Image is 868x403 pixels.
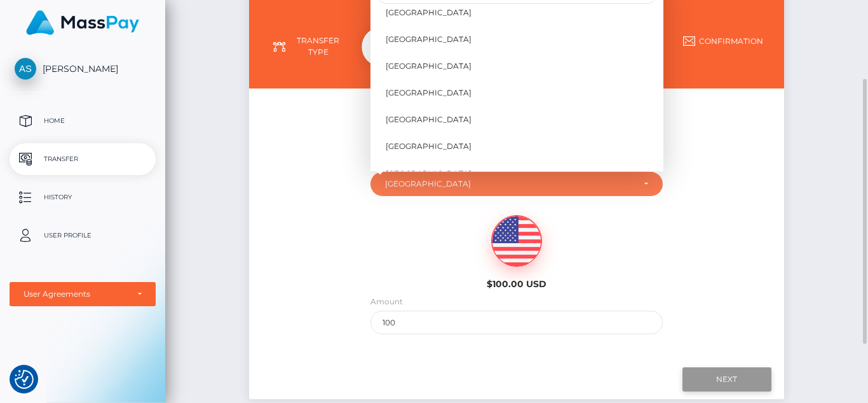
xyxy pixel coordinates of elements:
[386,87,471,99] span: [GEOGRAPHIC_DATA]
[10,220,156,251] a: User Profile
[370,172,663,196] button: United States
[15,370,34,389] img: Revisit consent button
[10,63,156,74] span: [PERSON_NAME]
[15,111,151,131] p: Home
[386,114,471,125] span: [GEOGRAPHIC_DATA]
[15,150,151,169] p: Transfer
[370,296,403,308] label: Amount
[386,141,471,152] span: [GEOGRAPHIC_DATA]
[10,143,156,175] a: Transfer
[362,27,465,66] div: Country & Amount
[24,289,128,299] div: User Agreements
[671,30,774,52] a: Confirmation
[10,282,156,306] button: User Agreements
[15,370,34,389] button: Consent Preferences
[10,181,156,213] a: History
[259,30,362,63] a: Transfer Type
[386,6,471,18] span: [GEOGRAPHIC_DATA]
[492,216,541,267] img: USD.png
[386,167,471,179] span: [GEOGRAPHIC_DATA]
[10,105,156,137] a: Home
[26,10,139,35] img: MassPay
[385,179,634,189] div: [GEOGRAPHIC_DATA]
[370,311,663,334] input: Amount to send in USD (Maximum: 100)
[15,188,151,207] p: History
[386,60,471,72] span: [GEOGRAPHIC_DATA]
[15,226,151,245] p: User Profile
[452,279,581,290] h6: $100.00 USD
[259,117,775,137] h5: Where would you like to send money to?
[682,367,771,392] input: Next
[386,33,471,45] span: [GEOGRAPHIC_DATA]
